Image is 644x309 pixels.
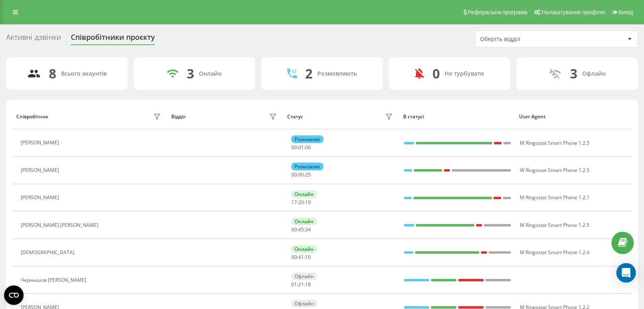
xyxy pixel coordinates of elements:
[468,9,528,15] span: Реферальна програма
[49,66,56,81] div: 8
[480,36,577,43] div: Оберіть відділ
[291,218,317,225] div: Онлайн
[520,249,589,256] span: M Ringostat Smart Phone 1.2.4
[305,66,312,81] div: 2
[298,226,304,233] span: 45
[305,199,311,206] span: 19
[21,140,61,146] div: [PERSON_NAME]
[291,255,311,260] div: : :
[520,139,589,146] span: M Ringostat Smart Phone 1.2.5
[199,70,222,77] div: Онлайн
[520,167,589,174] span: W Ringostat Smart Phone 1.2.5
[21,277,88,283] div: Чернышов [PERSON_NAME]
[298,171,304,178] span: 00
[291,254,297,261] span: 00
[291,145,311,150] div: : :
[445,70,484,77] div: Не турбувати
[4,285,24,305] button: Open CMP widget
[305,144,311,151] span: 00
[291,272,317,280] div: Офлайн
[298,254,304,261] span: 41
[298,144,304,151] span: 01
[21,222,100,228] div: [PERSON_NAME] [PERSON_NAME]
[305,226,311,233] span: 34
[291,135,323,143] div: Розмовляє
[287,114,303,120] div: Статус
[291,172,311,178] div: : :
[291,281,297,288] span: 01
[520,194,589,201] span: M Ringostat Smart Phone 1.2.1
[291,171,297,178] span: 00
[305,171,311,178] span: 25
[317,70,357,77] div: Розмовляють
[520,222,589,228] span: M Ringostat Smart Phone 1.2.5
[291,200,311,205] div: : :
[171,114,186,120] div: Відділ
[71,33,155,46] div: Співробітники проєкту
[291,226,297,233] span: 00
[291,163,323,170] div: Розмовляє
[291,245,317,253] div: Онлайн
[21,250,76,255] div: [DEMOGRAPHIC_DATA]
[305,254,311,261] span: 10
[305,281,311,288] span: 18
[21,195,61,200] div: [PERSON_NAME]
[16,114,48,120] div: Співробітник
[21,168,61,173] div: [PERSON_NAME]
[291,144,297,151] span: 00
[291,199,297,206] span: 17
[291,190,317,198] div: Онлайн
[291,282,311,287] div: : :
[6,33,61,46] div: Активні дзвінки
[619,9,633,15] span: Вихід
[291,227,311,233] div: : :
[432,66,440,81] div: 0
[403,114,511,120] div: В статусі
[298,281,304,288] span: 21
[61,70,107,77] div: Всього акаунтів
[616,263,636,283] div: Open Intercom Messenger
[582,70,606,77] div: Офлайн
[291,300,317,307] div: Офлайн
[541,9,605,15] span: Налаштування профілю
[298,199,304,206] span: 20
[570,66,577,81] div: 3
[187,66,194,81] div: 3
[519,114,627,120] div: User Agent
